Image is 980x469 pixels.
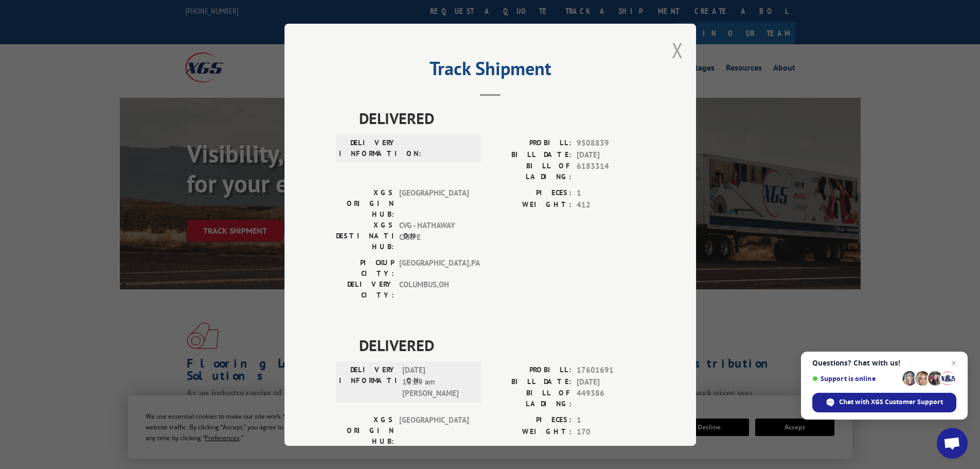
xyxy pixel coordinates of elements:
span: [DATE] [577,149,645,161]
span: [DATE] [577,376,645,388]
span: Close chat [948,357,960,369]
label: DELIVERY INFORMATION: [339,364,397,399]
span: CVG - HATHAWAY CARPE [399,220,469,252]
span: 412 [577,199,645,211]
label: PROBILL: [490,137,572,149]
div: Chat with XGS Customer Support [812,393,956,412]
label: BILL OF LADING: [490,388,572,409]
span: 9508839 [577,137,645,149]
span: 1 [577,414,645,426]
label: BILL DATE: [490,149,572,161]
span: 170 [577,426,645,438]
label: PIECES: [490,187,572,199]
label: WEIGHT: [490,426,572,438]
span: [GEOGRAPHIC_DATA] [399,187,469,220]
label: XGS ORIGIN HUB: [336,187,394,220]
span: DELIVERED [359,334,645,357]
label: DELIVERY CITY: [336,279,394,301]
div: Open chat [937,428,968,459]
span: Questions? Chat with us! [812,359,956,367]
span: [DATE] 10:29 am [PERSON_NAME] [402,364,472,399]
label: XGS ORIGIN HUB: [336,414,394,447]
label: XGS DESTINATION HUB: [336,220,394,252]
span: COLUMBUS , OH [399,279,469,301]
span: Support is online [812,375,899,383]
label: PROBILL: [490,364,572,376]
label: PIECES: [490,414,572,426]
span: 1 [577,187,645,199]
span: [GEOGRAPHIC_DATA] , PA [399,257,469,279]
span: 449386 [577,388,645,409]
label: DELIVERY INFORMATION: [339,137,397,159]
span: 17601691 [577,364,645,376]
span: Chat with XGS Customer Support [839,397,943,407]
label: WEIGHT: [490,199,572,211]
span: DELIVERED [359,107,645,130]
label: BILL DATE: [490,376,572,388]
span: 6183314 [577,161,645,182]
label: PICKUP CITY: [336,257,394,279]
button: Close modal [672,37,683,64]
span: [GEOGRAPHIC_DATA] [399,414,469,447]
label: BILL OF LADING: [490,161,572,182]
h2: Track Shipment [336,61,645,81]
